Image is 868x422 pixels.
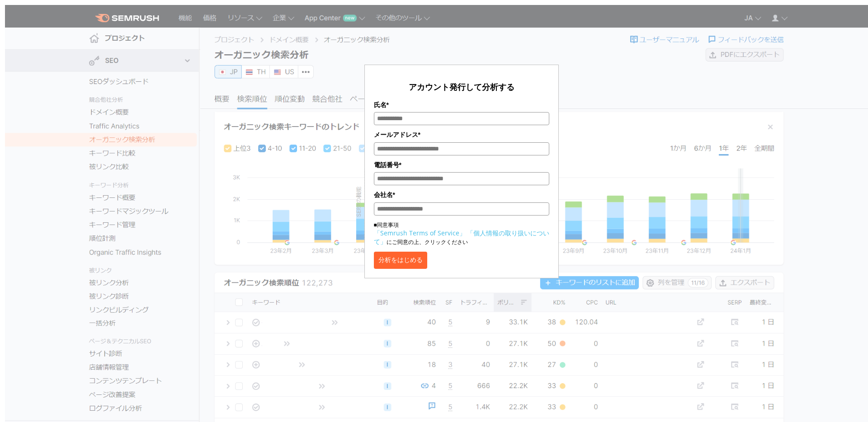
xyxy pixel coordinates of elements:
[374,252,427,269] button: 分析をはじめる
[374,229,466,237] a: 「Semrush Terms of Service」
[374,130,549,140] label: メールアドレス*
[374,160,549,170] label: 電話番号*
[374,221,549,246] p: ■同意事項 にご同意の上、クリックください
[409,81,514,92] span: アカウント発行して分析する
[374,229,549,246] a: 「個人情報の取り扱いについて」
